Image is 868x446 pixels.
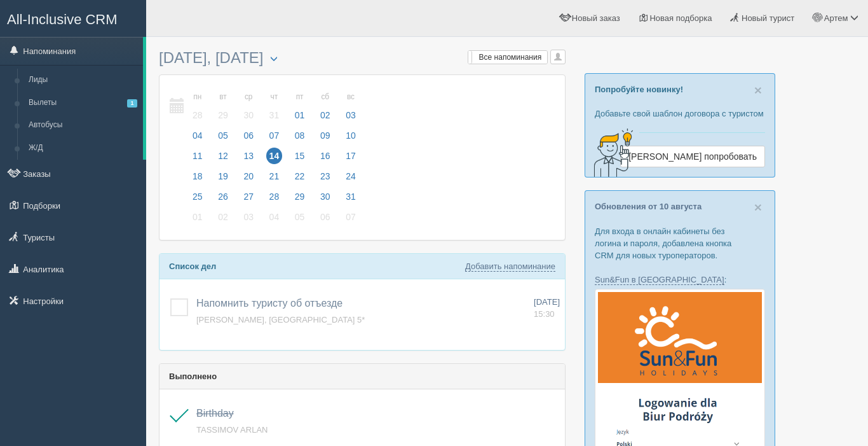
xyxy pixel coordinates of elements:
a: 01 [186,210,210,230]
a: 26 [211,190,235,210]
small: пн [189,92,206,102]
a: 28 [262,190,287,210]
a: 17 [339,149,360,169]
span: 15 [292,148,308,164]
a: 06 [313,210,337,230]
span: 29 [292,188,308,205]
span: Новая подборка [649,13,712,23]
span: 05 [292,209,308,225]
span: 31 [342,188,359,205]
small: ср [240,92,257,102]
a: 23 [313,169,337,190]
a: Напомнить туристу об отъезде [196,298,342,309]
span: 26 [215,188,231,205]
span: 19 [215,168,231,185]
a: 11 [186,149,210,169]
a: Вылеты1 [23,92,143,115]
a: 19 [211,169,235,190]
a: 15 [288,149,312,169]
small: пт [292,92,308,102]
span: 06 [317,209,334,225]
a: 27 [236,190,261,210]
small: вт [215,92,231,102]
a: 03 [236,210,261,230]
button: Close [754,83,762,97]
a: 20 [236,169,261,190]
span: 28 [189,107,206,123]
span: 01 [189,209,206,225]
a: 31 [339,190,360,210]
a: All-Inclusive CRM [1,1,146,36]
span: 24 [342,168,359,185]
span: 07 [266,127,283,144]
a: Sun&Fun в [GEOGRAPHIC_DATA] [595,275,724,285]
span: 29 [215,107,231,123]
a: 22 [288,169,312,190]
span: 15:30 [534,309,555,319]
a: 18 [186,169,210,190]
a: Обновления от 10 августа [595,202,702,211]
span: 04 [189,127,206,144]
a: 21 [262,169,287,190]
span: 03 [240,209,257,225]
span: 20 [240,168,257,185]
a: 24 [339,169,360,190]
span: Новый турист [742,13,794,23]
span: 08 [292,127,308,144]
a: вс 03 [339,85,360,129]
a: сб 02 [313,85,337,129]
span: 17 [342,148,359,164]
button: Close [754,200,762,214]
a: 07 [262,129,287,149]
a: [PERSON_NAME], [GEOGRAPHIC_DATA] 5* [196,315,365,324]
span: Артем [824,13,848,23]
span: 18 [189,168,206,185]
span: 30 [317,188,334,205]
a: 04 [262,210,287,230]
p: Добавьте свой шаблон договора с туристом [595,108,765,120]
a: пт 01 [288,85,312,129]
span: 21 [266,168,283,185]
a: пн 28 [186,85,210,129]
b: Список дел [169,261,216,271]
span: × [754,200,762,214]
span: 11 [189,148,206,164]
span: Новый заказ [572,13,620,23]
span: 13 [240,148,257,164]
span: 27 [240,188,257,205]
a: 14 [262,149,287,169]
span: 14 [266,148,283,164]
span: 31 [266,107,283,123]
span: 28 [266,188,283,205]
small: чт [266,92,283,102]
a: 06 [236,129,261,149]
span: 02 [317,107,334,123]
img: creative-idea-2907357.png [585,127,636,178]
a: Лиды [23,69,143,92]
small: вс [342,92,359,102]
a: 30 [313,190,337,210]
a: Ж/Д [23,137,143,160]
span: 09 [317,127,334,144]
span: Все напоминания [479,53,542,62]
span: 16 [317,148,334,164]
a: TASSIMOV ARLAN [196,425,268,435]
p: Для входа в онлайн кабинеты без логина и пароля, добавлена кнопка CRM для новых туроператоров. [595,225,765,261]
a: ср 30 [236,85,261,129]
b: Выполнено [169,372,217,381]
a: 04 [186,129,210,149]
span: 01 [292,107,308,123]
a: Добавить напоминание [465,261,555,272]
span: 1 [127,99,137,108]
a: 09 [313,129,337,149]
p: : [595,274,765,286]
a: 08 [288,129,312,149]
a: 25 [186,190,210,210]
a: 05 [288,210,312,230]
span: 04 [266,209,283,225]
a: 02 [211,210,235,230]
span: 25 [189,188,206,205]
a: вт 29 [211,85,235,129]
